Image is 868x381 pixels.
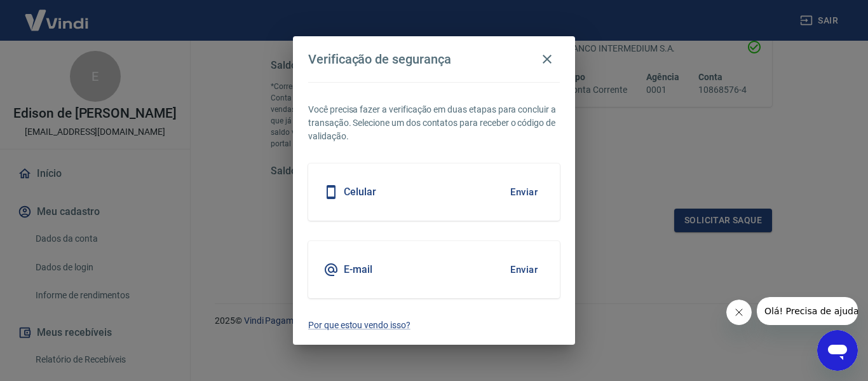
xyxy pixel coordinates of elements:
h4: Verificação de segurança [308,52,451,67]
h5: Celular [344,186,376,198]
p: Você precisa fazer a verificação em duas etapas para concluir a transação. Selecione um dos conta... [308,103,560,143]
button: Enviar [503,179,545,205]
a: Por que estou vendo isso? [308,319,560,332]
span: Olá! Precisa de ajuda? [8,9,107,19]
iframe: Fechar mensagem [726,300,752,325]
iframe: Botão para abrir a janela de mensagens [817,330,858,371]
button: Enviar [503,256,545,283]
h5: E-mail [344,263,372,276]
iframe: Mensagem da empresa [757,297,858,325]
